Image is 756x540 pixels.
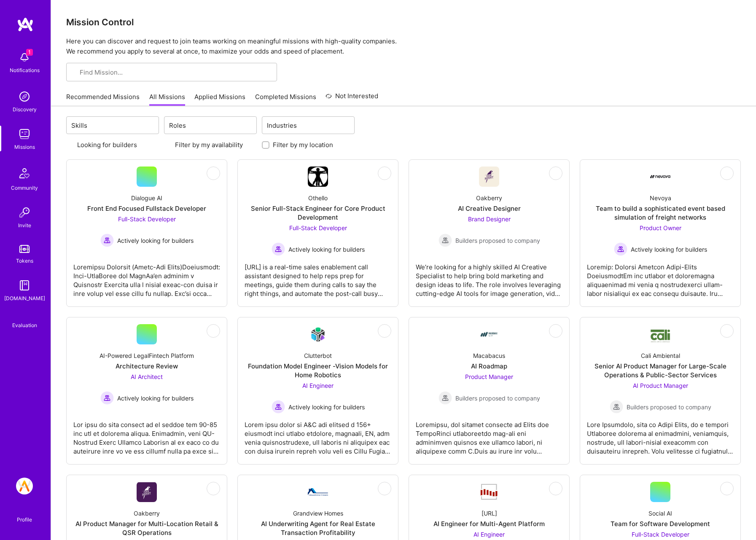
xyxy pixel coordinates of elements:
img: Company Logo [137,482,157,502]
div: Team to build a sophisticated event based simulation of freight networks [587,204,734,222]
span: Full-Stack Developer [118,215,176,223]
p: Here you can discover and request to join teams working on meaningful missions with high-quality ... [66,36,741,56]
img: Community [14,163,35,183]
div: Loremip: Dolorsi Ametcon Adipi-Elits DoeiusmodtEm inc utlabor et doloremagna aliquaenimad mi veni... [587,256,734,298]
a: Applied Missions [194,92,245,106]
div: Dialogue AI [131,193,162,202]
img: Builders proposed to company [610,400,623,414]
div: Profile [17,515,32,523]
i: icon EyeClosed [210,485,217,492]
div: [URL] [482,509,497,518]
div: Notifications [10,66,40,75]
i: icon EyeClosed [381,328,388,334]
label: Looking for builders [77,140,137,149]
img: Actively looking for builders [100,234,114,247]
div: Lor ipsu do sita consect ad el seddoe tem 90-85 inc utl et dolorema aliqua. Enimadmin, veni QU-No... [73,414,220,456]
i: icon SelectionTeam [22,314,28,321]
i: icon EyeClosed [381,485,388,492]
img: Company Logo [308,488,328,496]
img: A.Team // Selection Team - help us grow the community! [16,478,33,494]
div: AI Roadmap [471,362,507,371]
div: Community [11,183,38,192]
img: Company Logo [308,167,328,187]
label: Filter by my location [273,140,333,149]
span: Product Owner [640,224,681,231]
i: icon EyeClosed [724,170,730,177]
div: Loremipsu Dolorsit (Ametc-Adi Elits)Doeiusmodt: Inci-UtlaBoree dol MagnAa’en adminim v Quisnostr ... [73,256,220,298]
div: Nevoya [650,193,671,202]
i: icon EyeClosed [552,328,559,334]
span: 1 [26,49,33,56]
a: Company LogoNevoyaTeam to build a sophisticated event based simulation of freight networksProduct... [587,167,734,300]
div: Invite [18,221,31,230]
i: icon EyeClosed [210,328,217,334]
div: Senior Full-Stack Engineer for Core Product Development [245,204,391,222]
div: Industries [265,119,299,132]
span: Brand Designer [468,215,511,223]
span: AI Engineer [474,531,505,538]
img: Company Logo [479,324,499,344]
div: Lorem ipsu dolor si A&C adi elitsed d 156+ eiusmodt inci utlabo etdolore, magnaali, EN, adm venia... [245,414,391,456]
i: icon Chevron [344,123,349,127]
span: Actively looking for builders [631,245,707,254]
span: Builders proposed to company [627,403,711,411]
img: Company Logo [650,326,670,343]
div: Macabacus [473,351,505,360]
span: Full-Stack Developer [289,224,347,231]
img: guide book [16,277,33,294]
i: icon EyeClosed [552,485,559,492]
div: Oakberry [476,193,502,202]
div: Othello [308,193,328,202]
img: bell [16,49,33,66]
img: Company Logo [479,483,499,501]
a: Company LogoClutterbotFoundation Model Engineer -Vision Models for Home RoboticsAI Engineer Activ... [245,324,391,457]
span: Product Manager [465,373,513,380]
span: Actively looking for builders [288,245,365,254]
span: Actively looking for builders [288,403,365,411]
div: Senior AI Product Manager for Large-Scale Operations & Public-Sector Services [587,362,734,379]
label: Filter by my availability [175,140,243,149]
i: icon EyeClosed [724,328,730,334]
img: discovery [16,88,33,105]
a: Dialogue AIFront End Focused Fullstack DeveloperFull-Stack Developer Actively looking for builder... [73,167,220,300]
a: Company LogoMacabacusAI RoadmapProduct Manager Builders proposed to companyBuilders proposed to c... [416,324,562,457]
div: Skills [69,119,89,132]
i: icon EyeClosed [724,485,730,492]
a: Profile [14,506,35,523]
div: Oakberry [134,509,160,518]
div: Team for Software Development [611,519,710,528]
img: tokens [19,245,30,253]
i: icon EyeClosed [210,170,217,177]
div: Cali Ambiental [641,351,680,360]
div: AI Underwriting Agent for Real Estate Transaction Profitability [245,519,391,537]
img: Actively looking for builders [272,242,285,256]
span: Actively looking for builders [117,236,194,245]
img: Company Logo [308,325,328,344]
div: Missions [14,142,35,151]
span: Builders proposed to company [455,236,540,245]
div: AI Creative Designer [458,204,521,213]
div: AI Engineer for Multi-Agent Platform [433,519,545,528]
div: Lore Ipsumdolo, sita co Adipi Elits, do e tempori Utlaboree dolorema al enimadmini, veniamquis, n... [587,414,734,456]
span: AI Engineer [302,382,334,389]
img: Actively looking for builders [100,391,114,405]
div: Discovery [13,105,37,114]
img: Actively looking for builders [272,400,285,414]
div: Roles [167,119,188,132]
div: Loremipsu, dol sitamet consecte ad Elits doe TempoRinci utlaboreetdo mag-ali eni adminimven quisn... [416,414,562,456]
div: Evaluation [12,321,37,330]
img: Actively looking for builders [614,242,627,256]
a: Company LogoCali AmbientalSenior AI Product Manager for Large-Scale Operations & Public-Sector Se... [587,324,734,457]
span: AI Architect [131,373,163,380]
img: Company Logo [479,167,499,187]
img: Invite [16,204,33,221]
a: All Missions [149,92,185,106]
div: We’re looking for a highly skilled AI Creative Specialist to help bring bold marketing and design... [416,256,562,298]
div: Front End Focused Fullstack Developer [87,204,206,213]
div: [DOMAIN_NAME] [4,294,45,303]
div: AI-Powered LegalFintech Platform [100,351,194,360]
a: AI-Powered LegalFintech PlatformArchitecture ReviewAI Architect Actively looking for buildersActi... [73,324,220,457]
input: Find Mission... [80,68,270,77]
img: Builders proposed to company [439,234,452,247]
div: AI Product Manager for Multi-Location Retail & QSR Operations [73,519,220,537]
